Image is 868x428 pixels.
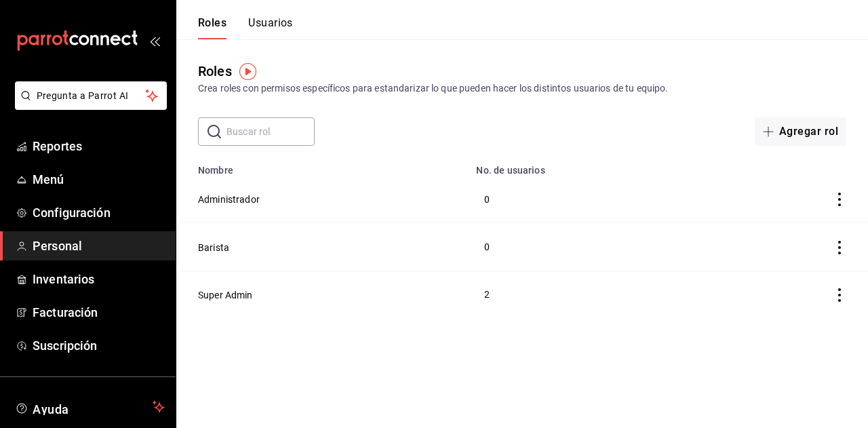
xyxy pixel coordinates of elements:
[33,237,165,255] span: Personal
[198,16,293,39] div: navigation tabs
[226,118,315,145] input: Buscar rol
[755,117,846,146] button: Agregar rol
[33,270,165,288] span: Inventarios
[248,16,293,39] button: Usuarios
[33,203,165,222] span: Configuración
[468,271,717,318] td: 2
[33,336,165,355] span: Suscripción
[33,399,147,415] span: Ayuda
[239,63,256,80] img: Tooltip marker
[198,81,846,96] div: Crea roles con permisos específicos para estandarizar lo que pueden hacer los distintos usuarios ...
[468,157,717,176] th: No. de usuarios
[198,61,232,81] div: Roles
[198,193,260,206] button: Administrador
[468,176,717,223] td: 0
[15,81,167,110] button: Pregunta a Parrot AI
[833,193,846,206] button: actions
[198,241,229,254] button: Barista
[33,137,165,155] span: Reportes
[33,303,165,322] span: Facturación
[468,223,717,271] td: 0
[198,16,226,39] button: Roles
[176,157,468,176] th: Nombre
[33,170,165,189] span: Menú
[833,288,846,302] button: actions
[9,98,167,113] a: Pregunta a Parrot AI
[198,288,253,302] button: Super Admin
[149,35,160,46] button: open_drawer_menu
[833,241,846,254] button: actions
[37,89,146,103] span: Pregunta a Parrot AI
